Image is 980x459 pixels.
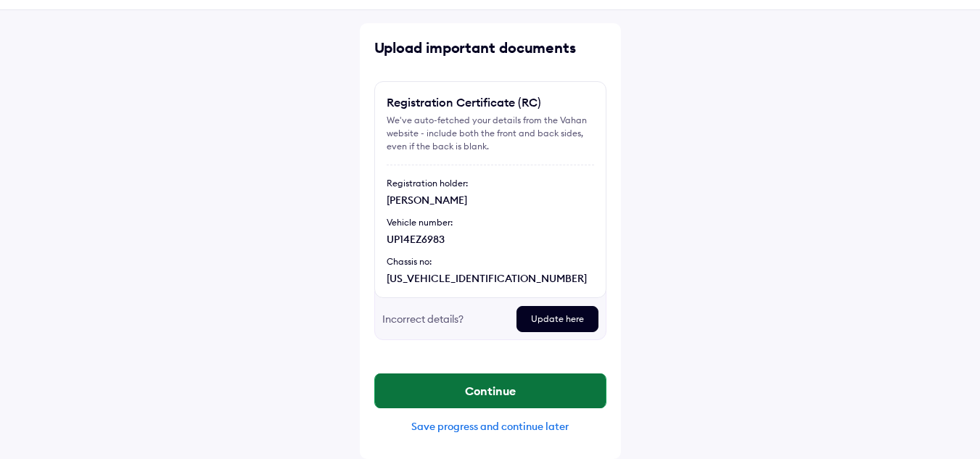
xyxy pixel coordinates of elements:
[387,271,594,286] div: [US_VEHICLE_IDENTIFICATION_NUMBER]
[387,193,594,207] div: [PERSON_NAME]
[516,306,598,332] div: Update here
[374,38,606,58] div: Upload important documents
[387,255,594,268] div: Chassis no:
[387,94,541,111] div: Registration Certificate (RC)
[387,114,594,153] div: We've auto-fetched your details from the Vahan website - include both the front and back sides, e...
[387,232,594,247] div: UP14EZ6983
[375,373,606,408] button: Continue
[387,216,594,229] div: Vehicle number:
[387,177,594,190] div: Registration holder:
[382,306,505,332] div: Incorrect details?
[374,420,606,433] div: Save progress and continue later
